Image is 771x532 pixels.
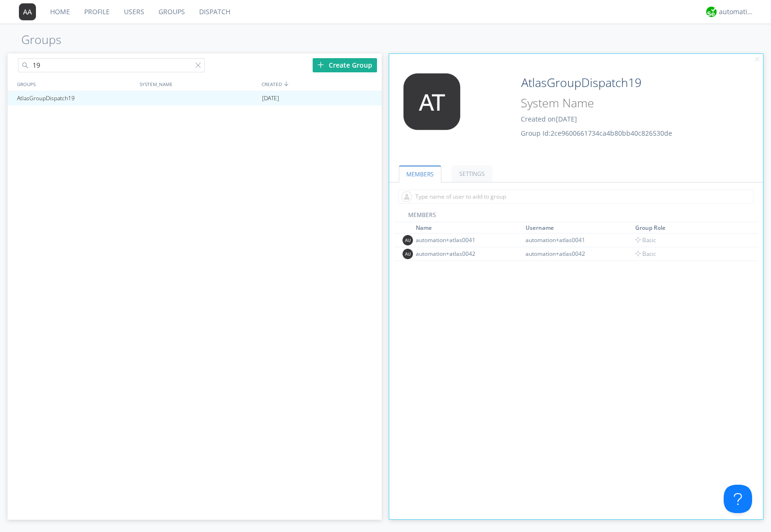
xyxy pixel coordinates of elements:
span: [DATE] [556,114,577,123]
input: Type name of user to add to group [398,190,753,204]
img: plus.svg [317,61,324,68]
div: automation+atlas0042 [416,250,487,258]
a: MEMBERS [399,166,441,183]
img: 0d6eee6ee50f4bb3b6c6a969a4303ef0 [706,7,717,17]
a: AtlasGroupDispatch19[DATE] [8,91,381,105]
div: Create Group [313,58,377,72]
div: SYSTEM_NAME [137,77,259,91]
span: [DATE] [262,91,279,105]
span: Created on [521,114,577,123]
div: GROUPS [15,77,134,91]
div: automation+atlas0042 [526,250,596,258]
input: Search groups [18,58,205,72]
div: MEMBERS [394,211,758,222]
img: 373638.png [403,235,413,245]
a: SETTINGS [452,166,492,182]
img: 373638.png [19,3,36,20]
span: Basic [635,236,656,244]
div: CREATED [259,77,382,91]
img: 373638.png [403,249,413,259]
div: automation+atlas [719,7,754,17]
th: Toggle SortBy [414,222,524,234]
img: cancel.svg [754,56,761,63]
iframe: Toggle Customer Support [724,485,752,513]
div: automation+atlas0041 [416,236,487,244]
th: Toggle SortBy [524,222,634,234]
span: Basic [635,250,656,258]
input: Group Name [517,73,670,92]
input: System Name [517,94,670,112]
img: 373638.png [396,73,467,130]
span: Group Id: 2ce9600661734ca4b80bb40c826530de [521,129,672,138]
div: AtlasGroupDispatch19 [15,91,136,105]
th: Toggle SortBy [634,222,744,234]
div: automation+atlas0041 [526,236,596,244]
